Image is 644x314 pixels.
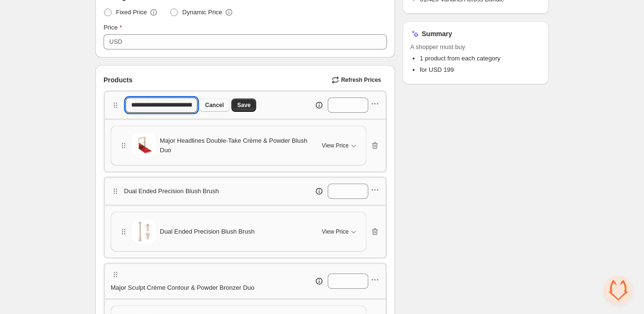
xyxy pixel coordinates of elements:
div: USD [109,37,122,47]
label: Price [104,23,122,32]
span: Products [104,75,133,85]
span: Save [237,101,250,109]
li: 1 product from each category [420,54,541,63]
button: View Price [316,224,364,239]
button: Refresh Prices [328,73,387,87]
span: Refresh Prices [341,76,381,84]
a: Open chat [604,276,633,304]
button: View Price [316,138,364,153]
span: A shopper must buy [410,42,541,52]
img: Dual Ended Precision Blush Brush [132,220,156,244]
span: Major Headlines Double-Take Crème & Powder Blush Duo [160,136,311,155]
span: View Price [322,142,349,149]
span: View Price [322,228,349,235]
p: Major Sculpt Crème Contour & Powder Bronzer Duo [111,283,254,293]
span: Cancel [205,101,224,109]
p: Dual Ended Precision Blush Brush [124,186,219,196]
span: Dual Ended Precision Blush Brush [160,227,255,236]
button: Cancel [199,98,229,112]
li: for USD 199 [420,65,541,75]
h3: Summary [422,29,452,39]
span: Fixed Price [116,8,147,17]
span: Dynamic Price [182,8,222,17]
img: Major Headlines Double-Take Crème & Powder Blush Duo [132,134,156,157]
button: Save [231,98,256,112]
